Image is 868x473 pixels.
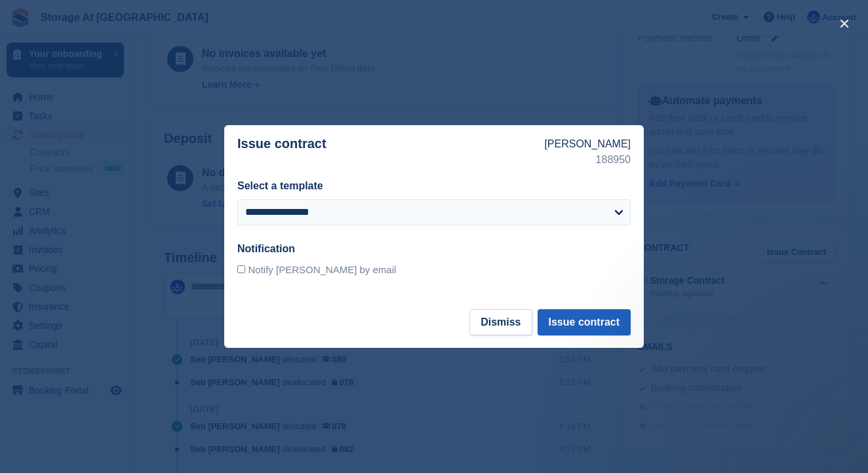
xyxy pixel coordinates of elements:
button: close [834,13,855,34]
label: Select a template [237,180,323,191]
p: 188950 [544,152,631,168]
span: Notify [PERSON_NAME] by email [248,264,396,275]
p: [PERSON_NAME] [544,136,631,152]
button: Dismiss [469,309,532,335]
input: Notify [PERSON_NAME] by email [237,265,245,273]
p: Issue contract [237,136,544,168]
label: Notification [237,243,295,254]
button: Issue contract [538,309,631,335]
